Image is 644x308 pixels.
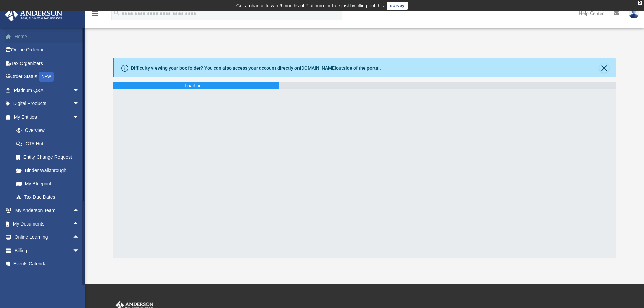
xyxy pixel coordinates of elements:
[113,9,120,17] i: search
[5,43,90,57] a: Online Ordering
[638,1,642,5] div: close
[9,137,90,150] a: CTA Hub
[39,72,54,82] div: NEW
[185,82,207,89] div: Loading ...
[5,217,86,231] a: My Documentsarrow_drop_up
[5,56,90,70] a: Tax Organizers
[5,204,86,217] a: My Anderson Teamarrow_drop_up
[599,63,609,73] button: Close
[9,177,86,191] a: My Blueprint
[73,97,86,111] span: arrow_drop_down
[73,244,86,258] span: arrow_drop_down
[91,9,99,18] i: menu
[5,244,90,257] a: Billingarrow_drop_down
[9,150,90,164] a: Entity Change Request
[387,2,408,10] a: survey
[3,8,64,21] img: Anderson Advisors Platinum Portal
[5,97,90,111] a: Digital Productsarrow_drop_down
[629,8,639,18] img: User Pic
[5,257,90,271] a: Events Calendar
[5,110,90,124] a: My Entitiesarrow_drop_down
[9,190,90,204] a: Tax Due Dates
[73,231,86,244] span: arrow_drop_up
[5,70,90,84] a: Order StatusNEW
[73,204,86,218] span: arrow_drop_up
[5,84,90,97] a: Platinum Q&Aarrow_drop_down
[73,110,86,124] span: arrow_drop_down
[5,30,90,43] a: Home
[5,231,86,244] a: Online Learningarrow_drop_up
[73,84,86,97] span: arrow_drop_down
[300,65,336,71] a: [DOMAIN_NAME]
[73,217,86,231] span: arrow_drop_up
[91,13,99,18] a: menu
[9,124,90,137] a: Overview
[131,65,381,72] div: Difficulty viewing your box folder? You can also access your account directly on outside of the p...
[9,164,90,177] a: Binder Walkthrough
[236,2,384,10] div: Get a chance to win 6 months of Platinum for free just by filling out this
